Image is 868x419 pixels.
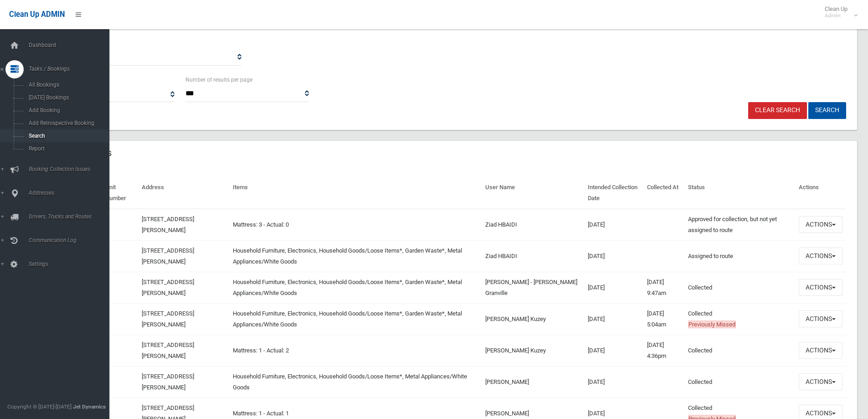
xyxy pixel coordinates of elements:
[643,303,684,335] td: [DATE] 5:04am
[229,209,482,241] td: Mattress: 3 - Actual: 0
[643,272,684,303] td: [DATE] 9:47am
[102,177,138,209] th: Unit Number
[73,403,106,410] strong: Jet Dynamics
[229,272,482,303] td: Household Furniture, Electronics, Household Goods/Loose Items*, Garden Waste*, Metal Appliances/W...
[684,240,795,272] td: Assigned to route
[482,303,584,335] td: [PERSON_NAME] Kuzey
[684,209,795,241] td: Approved for collection, but not yet assigned to route
[820,5,857,19] span: Clean Up
[26,107,108,114] span: Add Booking
[799,342,842,359] button: Actions
[26,120,108,126] span: Add Retrospective Booking
[684,177,795,209] th: Status
[799,373,842,390] button: Actions
[684,272,795,303] td: Collected
[482,335,584,366] td: [PERSON_NAME] Kuzey
[684,335,795,366] td: Collected
[688,321,736,328] span: Previously Missed
[229,335,482,366] td: Mattress: 1 - Actual: 2
[26,94,108,101] span: [DATE] Bookings
[229,177,482,209] th: Items
[684,366,795,398] td: Collected
[584,272,643,303] td: [DATE]
[142,247,194,265] a: [STREET_ADDRESS][PERSON_NAME]
[482,177,584,209] th: User Name
[9,10,65,19] span: Clean Up ADMIN
[643,177,684,209] th: Collected At
[584,177,643,209] th: Intended Collection Date
[26,82,108,88] span: All Bookings
[7,403,72,410] span: Copyright © [DATE]-[DATE]
[26,42,116,48] span: Dashboard
[584,335,643,366] td: [DATE]
[482,209,584,241] td: Ziad HBAIDI
[799,310,842,327] button: Actions
[799,216,842,233] button: Actions
[229,303,482,335] td: Household Furniture, Electronics, Household Goods/Loose Items*, Garden Waste*, Metal Appliances/W...
[26,237,116,243] span: Communication Log
[643,335,684,366] td: [DATE] 4:36pm
[138,177,229,209] th: Address
[584,240,643,272] td: [DATE]
[808,102,846,119] button: Search
[584,303,643,335] td: [DATE]
[142,310,194,328] a: [STREET_ADDRESS][PERSON_NAME]
[799,248,842,264] button: Actions
[142,373,194,391] a: [STREET_ADDRESS][PERSON_NAME]
[26,133,108,139] span: Search
[26,261,116,267] span: Settings
[142,341,194,359] a: [STREET_ADDRESS][PERSON_NAME]
[229,366,482,398] td: Household Furniture, Electronics, Household Goods/Loose Items*, Metal Appliances/White Goods
[142,279,194,296] a: [STREET_ADDRESS][PERSON_NAME]
[748,102,807,119] a: Clear Search
[26,66,116,72] span: Tasks / Bookings
[482,240,584,272] td: Ziad HBAIDI
[795,177,846,209] th: Actions
[26,166,116,172] span: Booking Collection Issues
[584,366,643,398] td: [DATE]
[26,190,116,196] span: Addresses
[825,12,847,19] small: Admin
[684,303,795,335] td: Collected
[799,279,842,296] button: Actions
[229,240,482,272] td: Household Furniture, Electronics, Household Goods/Loose Items*, Garden Waste*, Metal Appliances/W...
[482,272,584,303] td: [PERSON_NAME] - [PERSON_NAME] Granville
[26,213,116,220] span: Drivers, Trucks and Routes
[185,75,252,85] label: Number of results per page
[584,209,643,241] td: [DATE]
[482,366,584,398] td: [PERSON_NAME]
[142,216,194,233] a: [STREET_ADDRESS][PERSON_NAME]
[26,145,108,152] span: Report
